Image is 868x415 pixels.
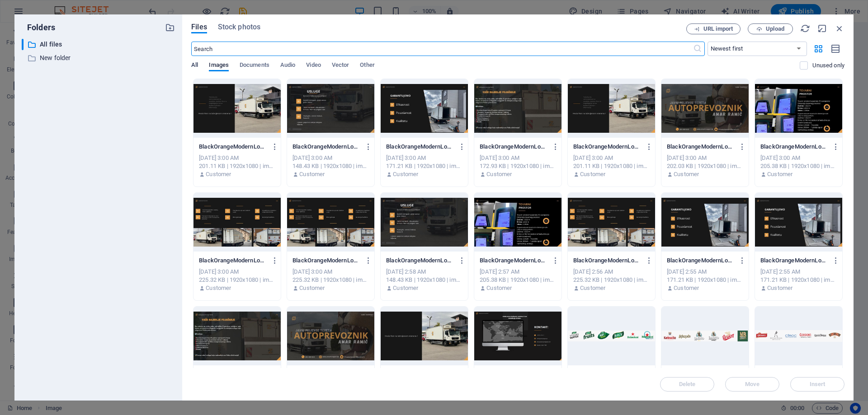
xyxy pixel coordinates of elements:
p: BlackOrangeModernLogisticPresentation3-sE-W8GUiQls8mnVp_zbArQ.jpg [667,256,735,265]
div: 148.43 KB | 1920x1080 | image/jpeg [292,162,369,170]
p: BlackOrangeModernLogisticPresentation6-684an7bkUH0SAlYpFCLRkg.jpg [760,143,828,151]
div: [DATE] 2:57 AM [480,268,556,276]
p: BlackOrangeModernLogisticPresentation3-P_ed8basiWhxc8mZLHuVbg.jpg [760,256,828,265]
p: New folder [40,53,158,63]
div: [DATE] 2:55 AM [760,268,837,276]
p: BlackOrangeModernLogisticPresentation7-MugO31OAQL-b_Y-OQSRyEg.jpg [386,256,454,265]
p: All files [40,39,158,50]
i: Close [835,23,844,33]
div: [DATE] 3:00 AM [292,154,369,162]
p: BlackOrangeModernLogisticPresentation7-u5AVNko6ecVJDXjvhhSLdg.jpg [292,143,360,151]
div: [DATE] 3:00 AM [667,154,743,162]
p: Customer [206,170,231,178]
p: Customer [674,284,699,292]
div: 225.32 KB | 1920x1080 | image/jpeg [292,276,369,284]
p: Customer [299,284,325,292]
div: 202.03 KB | 1920x1080 | image/jpeg [667,162,743,170]
p: BlackOrangeModernLogisticPresentation6-07qD-xEmjLPFFrbAjDnX7w.jpg [480,256,547,265]
div: [DATE] 3:00 AM [199,154,275,162]
p: BlackOrangeModernLogisticPresentation8-Cu-d1k2tBKAwr2eVBHTHoA.jpg [199,143,267,151]
div: [DATE] 3:00 AM [199,268,275,276]
span: Files [191,22,207,33]
div: 171.21 KB | 1920x1080 | image/jpeg [667,276,743,284]
p: Customer [486,284,512,292]
span: Upload [766,26,784,32]
div: [DATE] 3:00 AM [760,154,837,162]
div: 225.32 KB | 1920x1080 | image/jpeg [199,276,275,284]
span: Stock photos [218,22,260,33]
p: BlackOrangeModernLogisticPresentation2-rbpkGuiHf-rn_XaJ3GPZxg.jpg [480,143,547,151]
div: 171.21 KB | 1920x1080 | image/jpeg [760,276,837,284]
div: [DATE] 3:00 AM [292,268,369,276]
span: Vector [332,60,349,72]
p: Customer [206,284,231,292]
p: Customer [393,170,418,178]
p: Customer [299,170,325,178]
p: Customer [393,284,418,292]
button: Upload [748,23,793,34]
div: 205.38 KB | 1920x1080 | image/jpeg [480,276,556,284]
div: 148.43 KB | 1920x1080 | image/jpeg [386,276,462,284]
p: BlackOrangeModernLogisticPresentation3-CI8olNpd3GzPMYcxx9Y4oQ.jpg [386,143,454,151]
div: 172.93 KB | 1920x1080 | image/jpeg [480,162,556,170]
p: BlackOrangeModernLogisticPresentation4-A33pP_5oJimlQxC0fg8iLQ.jpg [199,256,267,265]
i: Reload [800,23,810,33]
span: URL import [703,26,733,32]
span: Audio [280,60,295,72]
div: 225.32 KB | 1920x1080 | image/jpeg [573,276,650,284]
p: Customer [767,284,793,292]
span: Video [306,60,321,72]
div: [DATE] 3:00 AM [480,154,556,162]
span: Images [209,60,229,72]
p: BlackOrangeModernLogisticPresentation1-qa1D0zBJIR-4H8VssEsDZg.jpg [667,143,735,151]
button: URL import [686,23,741,34]
i: Minimize [817,23,827,33]
p: Customer [767,170,793,178]
p: Customer [580,170,605,178]
div: 201.11 KB | 1920x1080 | image/jpeg [573,162,650,170]
p: Customer [580,284,605,292]
p: Customer [674,170,699,178]
span: Documents [240,60,269,72]
div: New folder [22,52,175,64]
p: BlackOrangeModernLogisticPresentation5-0DKPTAWy0tD_E_eTDNymLg.jpg [292,256,360,265]
div: [DATE] 3:00 AM [386,154,462,162]
p: Folders [22,22,55,33]
p: BlackOrangeModernLogisticPresentation5-k2QO-t9Y9edgMVK6aBayxg.jpg [573,256,641,265]
div: 205.38 KB | 1920x1080 | image/jpeg [760,162,837,170]
p: Displays only files that are not in use on the website. Files added during this session can still... [812,61,844,70]
div: [DATE] 2:58 AM [386,268,462,276]
input: Search [191,42,693,56]
div: ​ [22,39,24,50]
div: 201.11 KB | 1920x1080 | image/jpeg [199,162,275,170]
p: Customer [486,170,512,178]
span: All [191,60,198,72]
div: [DATE] 2:56 AM [573,268,650,276]
p: BlackOrangeModernLogisticPresentation8-XmhJ7Z0-Xtd4jti2eteusw.jpg [573,143,641,151]
div: 171.21 KB | 1920x1080 | image/jpeg [386,162,462,170]
i: Create new folder [165,23,175,33]
div: [DATE] 2:55 AM [667,268,743,276]
div: [DATE] 3:00 AM [573,154,650,162]
span: Other [360,60,374,72]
